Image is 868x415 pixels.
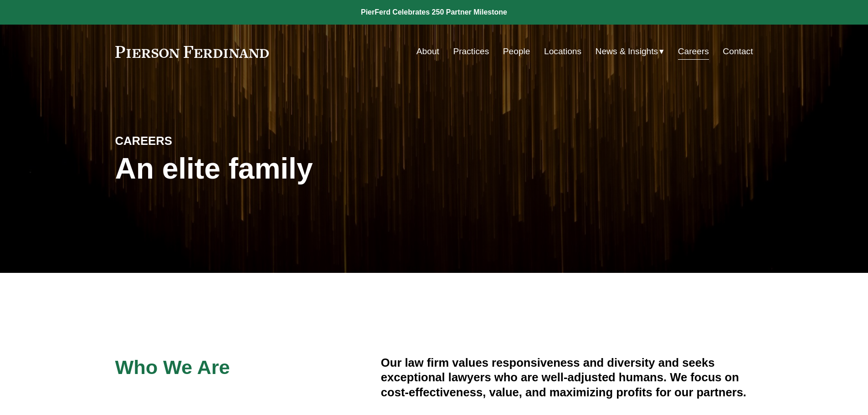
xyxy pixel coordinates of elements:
h1: An elite family [115,152,434,185]
a: Careers [678,43,709,60]
a: Locations [544,43,581,60]
h4: Our law firm values responsiveness and diversity and seeks exceptional lawyers who are well-adjus... [381,355,753,400]
a: Practices [453,43,489,60]
span: News & Insights [596,44,658,60]
a: About [416,43,439,60]
a: People [503,43,530,60]
h4: CAREERS [115,133,275,148]
a: Contact [723,43,753,60]
a: folder dropdown [596,43,664,60]
span: Who We Are [115,356,230,378]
